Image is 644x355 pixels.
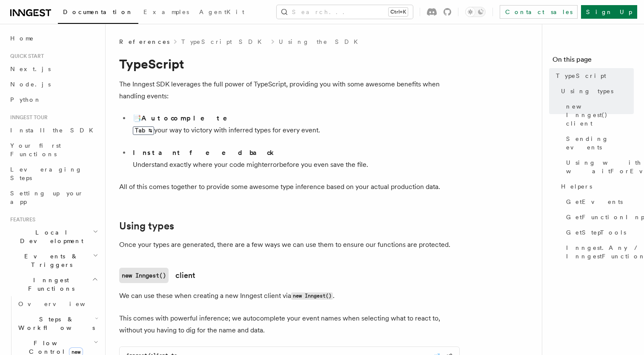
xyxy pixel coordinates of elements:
[58,3,138,24] a: Documentation
[10,66,51,72] span: Next.js
[561,87,613,95] span: Using types
[7,123,100,138] a: Install the SDK
[119,181,460,193] p: All of this comes together to provide some awesome type inference based on your actual production...
[389,8,408,16] kbd: Ctrl+K
[138,3,194,23] a: Examples
[563,225,634,240] a: GetStepTools
[7,61,100,77] a: Next.js
[130,112,460,143] li: 📑 your way to victory with inferred types for every event.
[130,147,460,171] li: Understand exactly where your code might before you even save the file.
[558,83,634,99] a: Using types
[15,312,100,335] button: Steps & Workflows
[558,179,634,194] a: Helpers
[133,126,154,135] kbd: Tab ↹
[10,34,34,43] span: Home
[119,268,169,283] code: new Inngest()
[7,162,100,186] a: Leveraging Steps
[63,9,133,15] span: Documentation
[15,315,95,332] span: Steps & Workflows
[10,81,51,88] span: Node.js
[563,209,634,225] a: GetFunctionInput
[7,216,35,223] span: Features
[18,301,106,307] span: Overview
[194,3,249,23] a: AgentKit
[7,186,100,209] a: Setting up your app
[119,239,460,251] p: Once your types are generated, there are a few ways we can use them to ensure our functions are p...
[133,149,275,157] strong: Instant feedback
[7,249,100,272] button: Events & Triggers
[119,56,460,72] h1: TypeScript
[7,228,93,245] span: Local Development
[199,9,244,15] span: AgentKit
[143,9,189,15] span: Examples
[7,77,100,92] a: Node.js
[556,72,606,80] span: TypeScript
[563,240,634,264] a: Inngest.Any / InngestFunction.Any
[264,160,279,169] span: error
[119,220,174,232] a: Using types
[15,296,100,312] a: Overview
[119,290,460,302] p: We can use these when creating a new Inngest client via .
[566,102,634,128] span: new Inngest() client
[279,37,363,46] a: Using the SDK
[561,182,592,191] span: Helpers
[119,78,460,102] p: The Inngest SDK leverages the full power of TypeScript, providing you with some awesome benefits ...
[10,96,41,103] span: Python
[7,276,92,293] span: Inngest Functions
[7,114,48,121] span: Inngest tour
[566,198,623,206] span: GetEvents
[141,114,239,122] strong: Autocomplete
[7,252,93,269] span: Events & Triggers
[10,127,98,134] span: Install the SDK
[7,138,100,162] a: Your first Functions
[563,131,634,155] a: Sending events
[563,155,634,179] a: Using with waitForEvent
[500,5,578,19] a: Contact sales
[552,68,634,83] a: TypeScript
[10,142,61,157] span: Your first Functions
[581,5,637,19] a: Sign Up
[7,92,100,107] a: Python
[563,194,634,209] a: GetEvents
[7,53,44,60] span: Quick start
[119,268,195,283] a: new Inngest()client
[566,228,626,237] span: GetStepTools
[291,292,333,300] code: new Inngest()
[552,54,634,68] h4: On this page
[119,312,460,336] p: This comes with powerful inference; we autocomplete your event names when selecting what to react...
[7,31,100,46] a: Home
[465,7,486,17] button: Toggle dark mode
[10,166,82,181] span: Leveraging Steps
[277,5,413,19] button: Search...Ctrl+K
[563,99,634,131] a: new Inngest() client
[119,37,169,46] span: References
[181,37,267,46] a: TypeScript SDK
[10,190,83,205] span: Setting up your app
[566,135,634,152] span: Sending events
[7,225,100,249] button: Local Development
[7,272,100,296] button: Inngest Functions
